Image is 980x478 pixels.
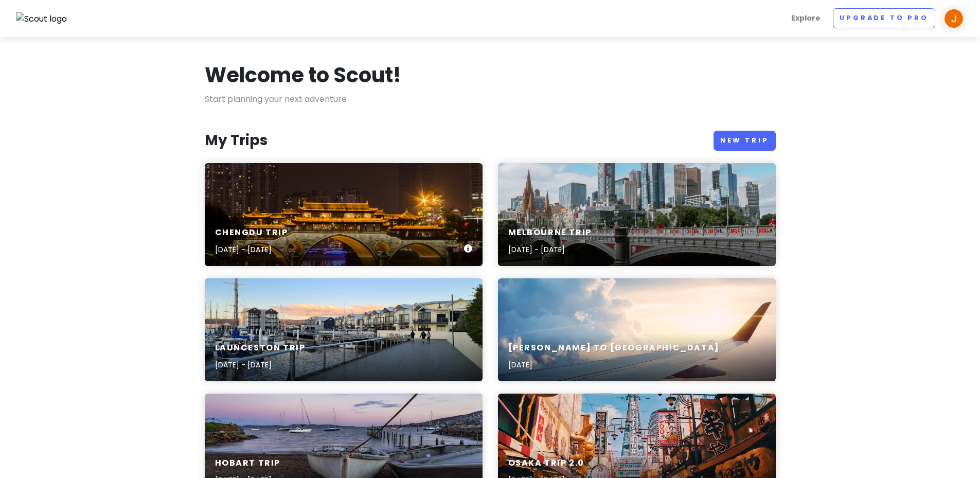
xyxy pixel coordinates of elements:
a: white bridge across city buildingsMelbourne Trip[DATE] - [DATE] [498,163,776,266]
a: New Trip [714,131,776,151]
h3: My Trips [205,131,268,150]
a: photography of building and bridge during nighttimeChengdu Trip[DATE] - [DATE] [205,163,483,266]
p: [DATE] - [DATE] [215,359,306,370]
a: Explore [787,8,825,28]
a: a couple of people walking down a walkway next to a body of waterLaunceston Trip[DATE] - [DATE] [205,278,483,381]
a: aerial photography of airliner[PERSON_NAME] To [GEOGRAPHIC_DATA][DATE] [498,278,776,381]
p: [DATE] - [DATE] [508,244,592,255]
h6: Launceston Trip [215,343,306,353]
h6: Osaka Trip 2.0 [508,458,584,469]
h6: Hobart Trip [215,458,281,469]
p: [DATE] [508,359,720,370]
h1: Welcome to Scout! [205,62,401,88]
h6: [PERSON_NAME] To [GEOGRAPHIC_DATA] [508,343,720,353]
img: Scout logo [16,12,67,26]
h6: Chengdu Trip [215,227,288,238]
img: User profile [943,8,964,29]
a: Upgrade to Pro [833,8,935,28]
p: [DATE] - [DATE] [215,244,288,255]
h6: Melbourne Trip [508,227,592,238]
p: Start planning your next adventure [205,93,776,106]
